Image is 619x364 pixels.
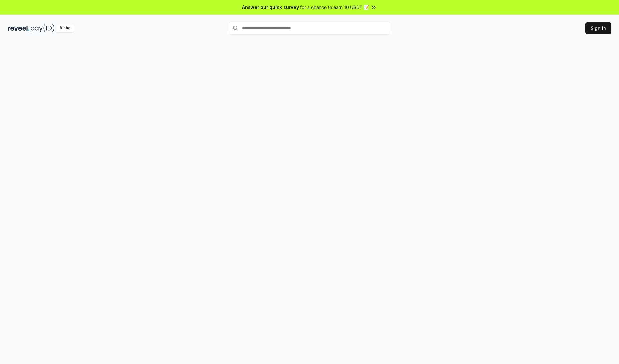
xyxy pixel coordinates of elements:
span: for a chance to earn 10 USDT 📝 [300,4,369,11]
img: reveel_dark [8,24,29,32]
div: Alpha [56,24,74,32]
button: Sign In [585,22,611,34]
span: Answer our quick survey [242,4,299,11]
img: pay_id [31,24,54,32]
